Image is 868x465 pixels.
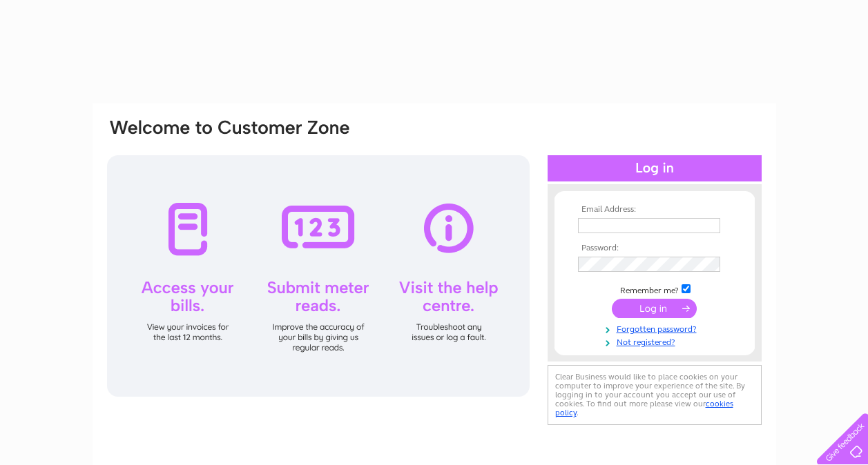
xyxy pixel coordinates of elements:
[575,244,735,253] th: Password:
[612,299,697,318] input: Submit
[555,399,733,417] a: cookies policy
[548,365,762,425] div: Clear Business would like to place cookies on your computer to improve your experience of the sit...
[578,335,735,348] a: Not registered?
[575,282,735,296] td: Remember me?
[578,321,735,335] a: Forgotten password?
[575,205,735,215] th: Email Address:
